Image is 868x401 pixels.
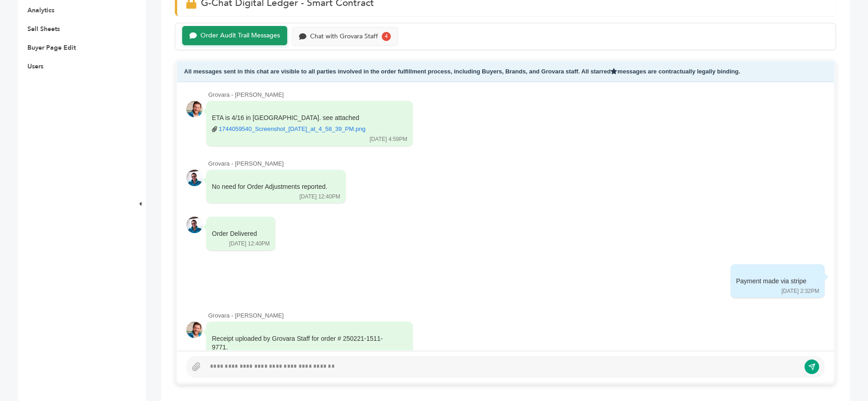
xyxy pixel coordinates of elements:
div: All messages sent in this chat are visible to all parties involved in the order fulfillment proce... [177,62,834,82]
div: Receipt uploaded by Grovara Staff for order # 250221-1511-9771. [212,334,395,352]
div: Grovara - [PERSON_NAME] [208,160,825,168]
div: [DATE] 12:40PM [229,240,270,248]
a: Sell Sheets [27,25,60,33]
div: Grovara - [PERSON_NAME] [208,91,825,99]
a: Buyer Page Edit [27,43,76,52]
div: Payment made via stripe [736,277,806,286]
div: [DATE] 2:32PM [782,287,819,295]
div: ETA is 4/16 in [GEOGRAPHIC_DATA]. see attached [212,114,395,134]
div: [DATE] 12:40PM [300,193,340,201]
a: 1744059540_Screenshot_[DATE]_at_4_58_39_PM.png [219,125,365,133]
div: 4 [382,32,391,41]
div: Order Audit Trail Messages [200,32,280,40]
a: Analytics [27,6,54,15]
div: No need for Order Adjustments reported. [212,182,327,192]
a: Users [27,62,43,71]
div: Chat with Grovara Staff [310,33,378,41]
div: Order Delivered [212,229,257,239]
div: Grovara - [PERSON_NAME] [208,312,825,320]
div: [DATE] 4:59PM [370,135,407,143]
